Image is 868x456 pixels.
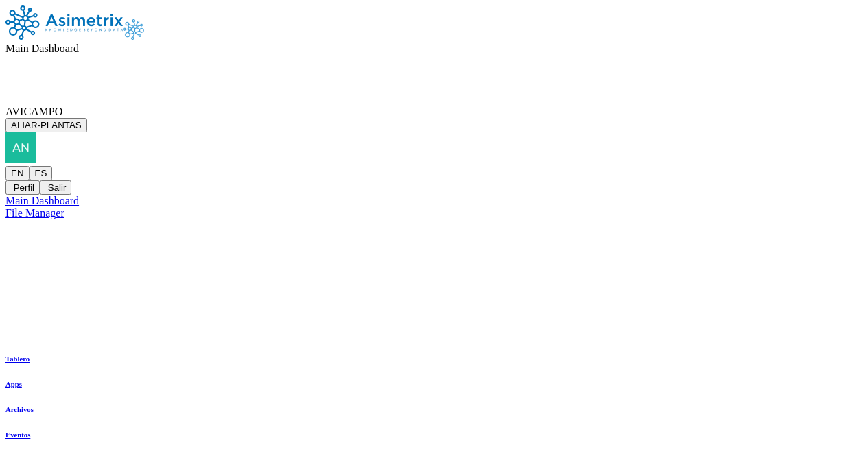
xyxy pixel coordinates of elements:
img: andrea.castaneda@aliar.com.co profile pic [5,132,36,163]
a: File Manager [5,207,863,219]
a: Eventos [5,431,34,439]
button: EN [5,166,30,180]
img: Asimetrix logo [123,19,144,40]
button: Perfil [5,180,40,195]
button: ES [30,166,53,180]
button: Salir [40,180,71,195]
span: Main Dashboard [5,43,79,54]
a: Main Dashboard [5,195,863,207]
button: ALIAR-PLANTAS [5,118,87,132]
img: Asimetrix logo [5,5,123,40]
a: Archivos [5,405,34,413]
span: AVICAMPO [5,106,62,117]
a: Apps [5,380,34,388]
a: Tablero [5,355,34,363]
